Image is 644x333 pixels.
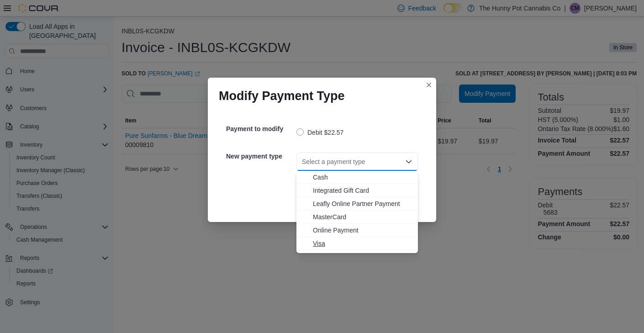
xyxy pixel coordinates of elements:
[296,224,418,237] button: Online Payment
[226,120,295,138] h5: Payment to modify
[313,173,412,182] span: Cash
[219,89,345,103] h1: Modify Payment Type
[296,184,418,197] button: Integrated Gift Card
[296,171,418,184] button: Cash
[296,237,418,250] button: Visa
[405,158,412,165] button: Close list of options
[302,156,303,167] input: Accessible screen reader label
[313,199,412,208] span: Leafly Online Partner Payment
[313,239,412,248] span: Visa
[296,127,343,138] label: Debit $22.57
[423,79,434,90] button: Closes this modal window
[296,197,418,211] button: Leafly Online Partner Payment
[296,171,418,250] div: Choose from the following options
[313,212,412,222] span: MasterCard
[313,186,412,195] span: Integrated Gift Card
[313,226,412,235] span: Online Payment
[296,211,418,224] button: MasterCard
[226,147,295,165] h5: New payment type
